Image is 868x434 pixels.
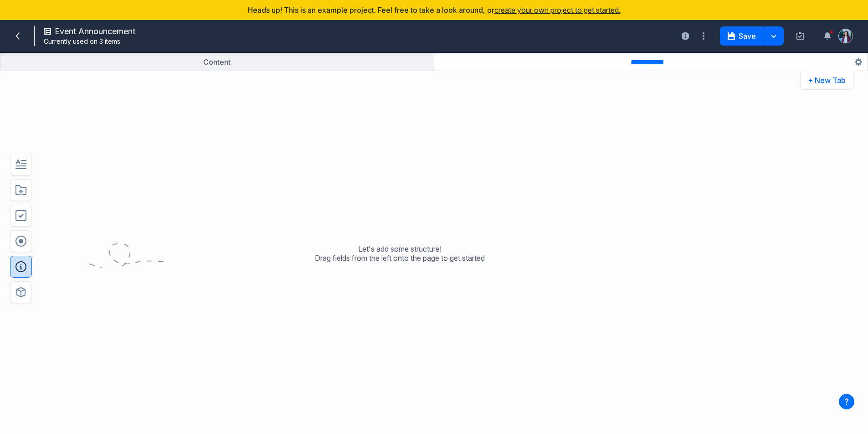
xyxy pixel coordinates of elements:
span: Event Announcement [55,27,135,36]
button: Insert component [10,281,32,303]
a: Setup guide [793,29,807,43]
img: Your avatar [839,29,853,43]
button: Template dropdown [696,29,711,43]
button: Add radio button field [10,230,32,252]
div: Heads up! This is an example project. Feel free to take a look around, or [5,5,863,15]
button: Add text field [10,154,32,176]
button: Add asset field [10,179,32,201]
a: Back [10,29,25,43]
button: Toggle the notification sidebar [820,29,835,43]
button: Add guidelines field [10,256,32,278]
summary: View profile menu [838,29,853,43]
button: + New Tab [800,71,853,90]
button: Save [720,26,764,46]
button: create your own project to get started. [494,5,621,15]
div: Currently used on 3 items [44,37,358,46]
p: Let's add some structure! Drag fields from the left onto the page to get started [315,244,485,263]
button: Add checkbox field [10,205,32,227]
button: More save options [764,26,784,46]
